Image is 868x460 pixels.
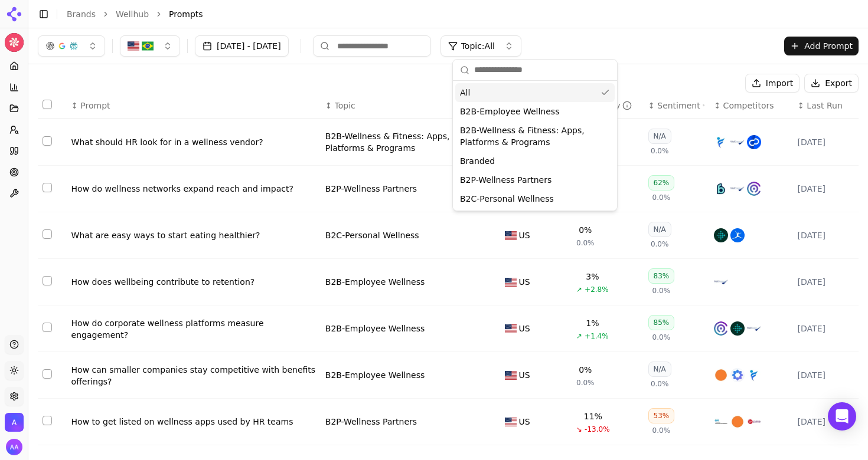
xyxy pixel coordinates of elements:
img: wellsteps [730,135,745,149]
a: How does wellbeing contribute to retention? [71,276,316,288]
span: Competitors [723,100,774,111]
a: B2P-Wellness Partners [325,416,417,428]
img: wellsteps [714,275,728,289]
span: Prompt [80,100,110,111]
div: [DATE] [798,136,854,148]
img: corehealth [714,321,728,336]
div: [DATE] [798,416,854,428]
span: US [519,276,530,288]
a: How can smaller companies stay competitive with benefits offerings? [71,364,316,387]
img: Alp Aysan [6,439,22,455]
div: B2B-Wellness & Fitness: Apps, Platforms & Programs [325,130,481,154]
span: +1.4% [585,331,609,341]
span: B2C-Personal Wellness [460,193,554,205]
button: Select row 7 [43,416,52,425]
span: B2P-Wellness Partners [460,174,552,186]
span: US [519,416,530,428]
nav: breadcrumb [67,8,835,20]
div: Sentiment [657,100,704,111]
img: classpass [747,135,761,149]
img: US flag [505,418,517,426]
th: Competitors [709,93,793,119]
span: US [519,323,530,334]
th: Prompt [67,93,321,119]
div: 11% [584,410,602,422]
span: 0.0% [652,426,671,435]
div: [DATE] [798,276,854,288]
span: B2B-Wellness & Fitness: Apps, Platforms & Programs [460,124,596,148]
button: Select row 1 [43,136,52,146]
button: Select row 5 [43,323,52,332]
span: 0.0% [651,379,669,389]
span: Branded [460,155,495,167]
div: 0% [579,224,592,236]
div: 83% [648,268,675,284]
button: Open user button [6,439,22,455]
span: ↘ [576,425,582,434]
img: wellable [714,415,728,429]
a: How to get listed on wellness apps used by HR teams [71,416,316,428]
img: calm [730,368,745,382]
div: 62% [648,175,675,190]
span: 0.0% [576,238,595,248]
img: wellsteps [730,182,745,196]
span: ↗ [576,285,582,294]
img: burnalong [714,182,728,196]
span: US [519,369,530,381]
img: US flag [505,231,517,240]
span: 0.0% [576,378,595,387]
span: Topic: All [461,40,495,52]
a: B2B-Employee Wellness [325,323,425,334]
span: -13.0% [585,425,609,434]
button: Select all rows [43,100,52,109]
div: 53% [648,408,675,423]
img: Wellhub [5,33,24,52]
a: B2B-Employee Wellness [325,276,425,288]
div: 85% [648,315,675,330]
div: ↕Topic [325,100,495,111]
img: US flag [505,324,517,333]
div: 3% [586,271,599,282]
img: headspace [714,368,728,382]
div: What should HR look for in a wellness vendor? [71,136,316,148]
div: B2B-Employee Wellness [325,369,425,381]
div: N/A [648,362,671,377]
span: 0.0% [652,193,671,202]
div: [DATE] [798,323,854,334]
div: ↕Competitors [714,100,788,111]
a: B2P-Wellness Partners [325,183,417,195]
img: US flag [505,278,517,287]
span: B2B-Employee Wellness [460,106,559,117]
img: fitbit [730,321,745,336]
div: [DATE] [798,369,854,381]
div: ↕Sentiment [648,100,704,111]
img: incentfit [747,368,761,382]
img: wellsteps [747,321,761,336]
span: 0.0% [652,333,671,342]
img: BR [142,40,154,52]
button: Current brand: Wellhub [5,33,24,52]
div: Open Intercom Messenger [828,402,856,431]
img: US [128,40,139,52]
div: N/A [648,222,671,237]
a: How do wellness networks expand reach and impact? [71,183,316,195]
div: ↕Last Run [798,100,854,111]
div: 1% [586,317,599,329]
span: Topic [335,100,355,111]
div: Suggestions [453,81,617,211]
button: Export [804,74,859,93]
button: Add Prompt [784,37,859,55]
div: [DATE] [798,229,854,241]
th: sentiment [644,93,709,119]
th: Last Run [793,93,859,119]
div: What are easy ways to start eating healthier? [71,229,316,241]
button: Select row 4 [43,276,52,285]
